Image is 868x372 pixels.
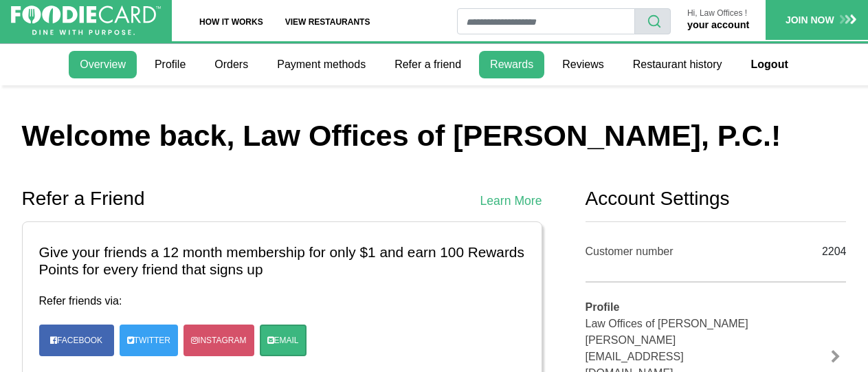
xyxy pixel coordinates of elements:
a: Email [260,325,307,356]
a: your account [687,19,749,30]
span: Twitter [134,334,170,347]
a: Profile [144,51,197,78]
a: Orders [203,51,259,78]
a: Logout [740,51,799,78]
a: Twitter [120,325,178,356]
a: Rewards [479,51,544,78]
h3: Give your friends a 12 month membership for only $1 and earn 100 Rewards Points for every friend ... [39,244,525,278]
img: FoodieCard; Eat, Drink, Save, Donate [11,6,161,36]
b: Profile [586,301,620,313]
a: Instagram [183,325,254,356]
a: Facebook [44,328,109,353]
a: Learn More [480,192,542,210]
span: Facebook [57,336,102,345]
input: restaurant search [457,8,635,34]
a: Reviews [551,51,614,78]
h4: Refer friends via: [39,294,525,307]
span: Instagram [198,334,246,347]
h2: Account Settings [586,187,847,210]
div: 2204 [791,239,846,265]
div: Customer number [586,243,771,260]
a: Payment methods [266,51,377,78]
h1: Welcome back, Law Offices of [PERSON_NAME], P.C.! [22,118,847,154]
button: search [634,8,671,34]
p: Hi, Law Offices ! [687,9,749,18]
a: Restaurant history [622,51,733,78]
a: Refer a friend [383,51,472,78]
span: Email [274,334,299,347]
h2: Refer a Friend [22,187,145,210]
a: Overview [69,51,137,78]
